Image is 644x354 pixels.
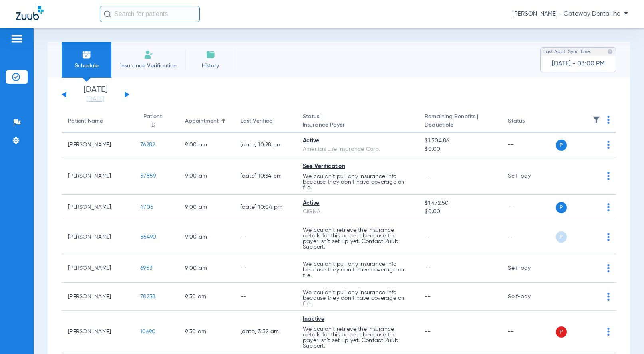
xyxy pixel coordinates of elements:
[140,294,155,299] span: 78238
[589,264,597,272] img: x.svg
[234,158,296,195] td: [DATE] 10:34 PM
[425,173,431,179] span: --
[140,329,155,334] span: 10690
[607,49,613,55] img: last sync help info
[62,311,134,353] td: [PERSON_NAME]
[140,204,153,210] span: 4705
[501,311,555,353] td: --
[303,199,412,208] div: Active
[72,86,119,103] li: [DATE]
[234,283,296,311] td: --
[556,140,567,151] span: P
[296,110,418,133] th: Status |
[206,50,215,59] img: History
[241,117,273,125] div: Last Verified
[234,311,296,353] td: [DATE] 3:52 AM
[68,117,127,125] div: Patient Name
[501,220,555,254] td: --
[82,50,91,59] img: Schedule
[303,145,412,154] div: Ameritas Life Insurance Corp.
[140,265,152,271] span: 6953
[589,203,597,211] img: x.svg
[607,116,610,124] img: group-dot-blue.svg
[607,172,610,180] img: group-dot-blue.svg
[425,137,495,145] span: $1,504.86
[425,121,495,129] span: Deductible
[303,162,412,171] div: See Verification
[501,283,555,311] td: Self-pay
[501,133,555,158] td: --
[607,203,610,211] img: group-dot-blue.svg
[62,254,134,283] td: [PERSON_NAME]
[607,293,610,301] img: group-dot-blue.svg
[303,174,412,190] p: We couldn’t pull any insurance info because they don’t have coverage on file.
[303,290,412,307] p: We couldn’t pull any insurance info because they don’t have coverage on file.
[100,6,200,22] input: Search for patients
[62,283,134,311] td: [PERSON_NAME]
[234,220,296,254] td: --
[607,141,610,149] img: group-dot-blue.svg
[72,95,119,103] a: [DATE]
[425,145,495,154] span: $0.00
[589,172,597,180] img: x.svg
[140,234,156,240] span: 56490
[589,141,597,149] img: x.svg
[501,158,555,195] td: Self-pay
[425,199,495,208] span: $1,472.50
[418,110,501,133] th: Remaining Benefits |
[179,254,234,283] td: 9:00 AM
[589,293,597,301] img: x.svg
[234,254,296,283] td: --
[501,195,555,220] td: --
[303,137,412,145] div: Active
[513,10,628,18] span: [PERSON_NAME] - Gateway Dental Inc
[140,113,165,129] div: Patient ID
[303,208,412,216] div: CIGNA
[241,117,290,125] div: Last Verified
[68,117,103,125] div: Patient Name
[185,117,219,125] div: Appointment
[543,48,591,56] span: Last Appt. Sync Time:
[604,316,644,354] iframe: Chat Widget
[234,195,296,220] td: [DATE] 10:04 PM
[303,227,412,250] p: We couldn’t retrieve the insurance details for this patient because the payer isn’t set up yet. C...
[179,133,234,158] td: 9:00 AM
[607,233,610,241] img: group-dot-blue.svg
[185,117,227,125] div: Appointment
[589,233,597,241] img: x.svg
[556,231,567,243] span: P
[501,110,555,133] th: Status
[10,34,23,44] img: hamburger-icon
[234,133,296,158] td: [DATE] 10:28 PM
[425,265,431,271] span: --
[592,116,600,124] img: filter.svg
[303,315,412,324] div: Inactive
[425,234,431,240] span: --
[179,220,234,254] td: 9:00 AM
[179,311,234,353] td: 9:30 AM
[303,121,412,129] span: Insurance Payer
[179,158,234,195] td: 9:00 AM
[607,264,610,272] img: group-dot-blue.svg
[425,294,431,299] span: --
[501,254,555,283] td: Self-pay
[303,326,412,349] p: We couldn’t retrieve the insurance details for this patient because the payer isn’t set up yet. C...
[140,142,155,148] span: 76282
[179,283,234,311] td: 9:30 AM
[16,6,44,20] img: Zuub Logo
[62,220,134,254] td: [PERSON_NAME]
[68,62,105,70] span: Schedule
[191,62,229,70] span: History
[303,261,412,278] p: We couldn’t pull any insurance info because they don’t have coverage on file.
[589,328,597,336] img: x.svg
[552,60,605,68] span: [DATE] - 03:00 PM
[140,113,172,129] div: Patient ID
[117,62,179,70] span: Insurance Verification
[62,158,134,195] td: [PERSON_NAME]
[179,195,234,220] td: 9:00 AM
[556,202,567,213] span: P
[425,329,431,334] span: --
[62,195,134,220] td: [PERSON_NAME]
[425,208,495,216] span: $0.00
